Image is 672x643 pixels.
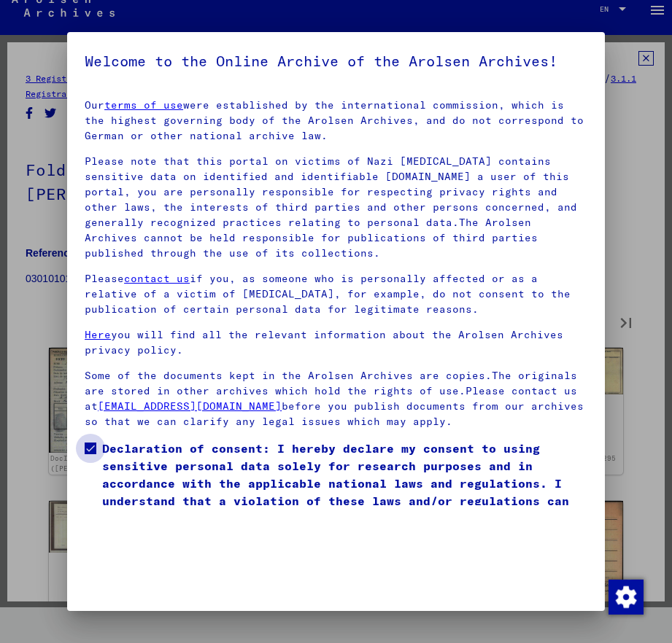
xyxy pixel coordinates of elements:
[85,327,587,358] p: you will find all the relevant information about the Arolsen Archives privacy policy.
[85,98,587,144] p: Our were established by the international commission, which is the highest governing body of the ...
[98,400,282,413] a: [EMAIL_ADDRESS][DOMAIN_NAME]
[85,368,587,429] p: Some of the documents kept in the Arolsen Archives are copies.The originals are stored in other a...
[85,50,587,73] h5: Welcome to the Online Archive of the Arolsen Archives!
[85,328,111,341] a: Here
[124,272,190,285] a: contact us
[609,580,644,615] img: Change consent
[85,271,587,317] p: Please if you, as someone who is personally affected or as a relative of a victim of [MEDICAL_DAT...
[104,98,183,112] a: terms of use
[85,154,587,261] p: Please note that this portal on victims of Nazi [MEDICAL_DATA] contains sensitive data on identif...
[608,579,643,614] div: Change consent
[102,440,587,527] span: Declaration of consent: I hereby declare my consent to using sensitive personal data solely for r...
